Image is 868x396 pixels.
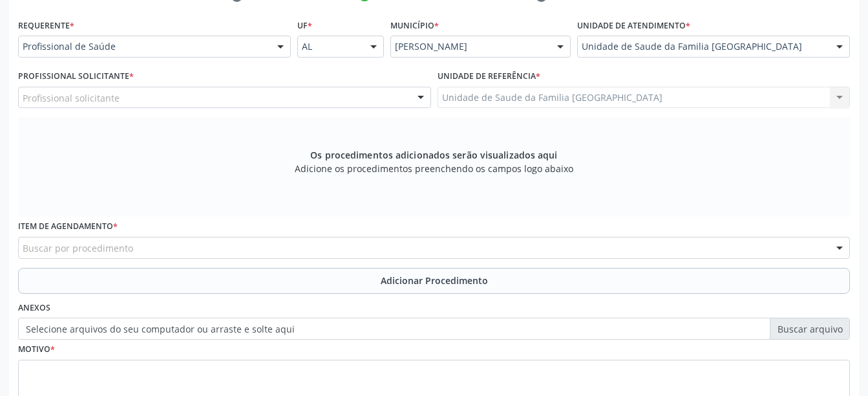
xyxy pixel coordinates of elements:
[23,91,120,105] span: Profissional solicitante
[302,40,357,53] span: AL
[310,148,557,162] span: Os procedimentos adicionados serão visualizados aqui
[23,241,133,255] span: Buscar por procedimento
[390,16,439,36] label: Município
[438,67,540,87] label: Unidade de referência
[381,274,488,287] span: Adicionar Procedimento
[18,340,55,360] label: Motivo
[395,40,544,53] span: [PERSON_NAME]
[18,298,50,318] label: Anexos
[297,16,312,36] label: UF
[295,162,573,175] span: Adicione os procedimentos preenchendo os campos logo abaixo
[18,217,118,237] label: Item de agendamento
[582,40,823,53] span: Unidade de Saude da Familia [GEOGRAPHIC_DATA]
[18,268,850,294] button: Adicionar Procedimento
[23,40,264,53] span: Profissional de Saúde
[577,16,690,36] label: Unidade de atendimento
[18,67,134,87] label: Profissional Solicitante
[18,16,74,36] label: Requerente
